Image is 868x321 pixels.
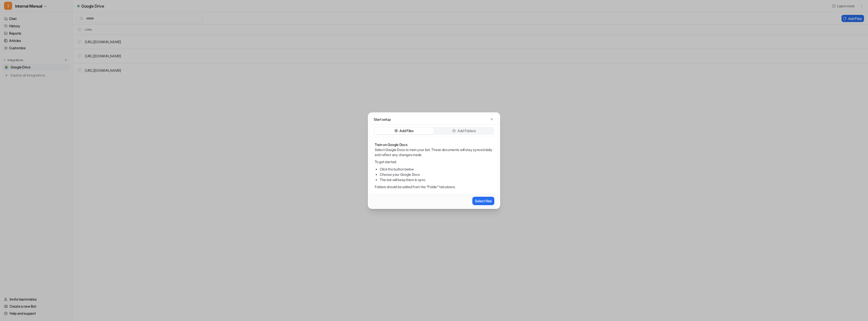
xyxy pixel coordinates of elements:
[399,128,413,133] p: Add Files
[380,177,493,182] li: The bot will keep them in sync
[380,172,493,177] li: Choose your Google Docs
[375,184,493,189] p: Folders should be added from the “Folder” tab above.
[375,159,493,164] p: To get started:
[457,128,476,133] p: Add Folders
[375,147,493,157] p: Select Google Docs to train your bot. These documents will stay synced daily and reflect any chan...
[380,166,493,172] li: Click the button below
[472,197,494,205] button: Select files
[374,117,391,122] p: Start setup
[375,142,493,147] p: Train on Google Docs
